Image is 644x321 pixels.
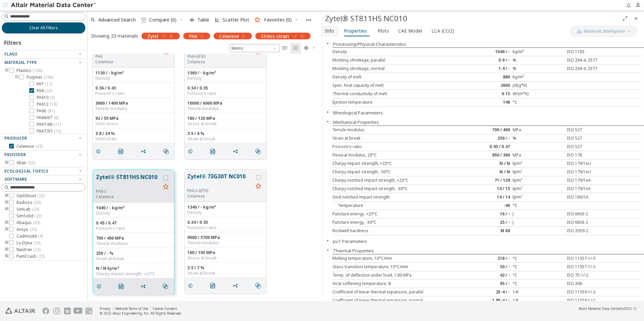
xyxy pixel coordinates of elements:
[54,128,61,134] span: ( 15 )
[37,108,55,114] span: PA66
[4,135,27,141] span: Producer
[2,151,86,159] button: Provider
[564,298,616,303] div: ISO 11359-1/-2
[187,265,264,271] div: 3.5 / 7 %
[187,59,253,65] p: Celanese
[564,264,616,270] div: ISO 11357-1/-2
[187,85,264,91] div: 0.34 / 0.35
[461,203,513,208] div: -40
[261,33,289,39] span: Stress-strain
[38,253,45,259] span: ( 23 )
[564,220,616,225] div: ISO 6603-2
[14,75,19,80] i: toogle group
[564,161,616,166] div: ISO 179/1eU
[2,175,86,183] button: Software
[513,211,564,217] div: J
[461,178,513,183] div: 71 / 129
[187,188,253,193] div: PA6-I-GF30
[17,234,43,239] span: Cadmould
[96,226,171,231] div: Poisson's ratio
[252,279,266,292] button: Similar search
[153,306,177,311] a: Cookie Consent
[95,76,172,81] div: Density
[187,240,264,246] div: Tensile modulus
[17,247,40,252] span: Nastran
[185,279,199,292] button: Details
[332,83,461,88] div: Spec. heat capacity of melt
[332,289,461,295] div: Coefficient of linear thermal expansion, parallel
[141,17,147,23] i: 
[332,211,461,217] div: Puncture energy, +23°C
[95,70,172,76] div: 1130 / - kg/m³
[513,186,564,191] div: kJ/m²
[293,45,298,51] i: 
[185,145,199,158] button: Details
[44,74,53,80] span: ( 168 )
[332,256,461,261] div: Melting temperature, 10°C/min
[513,136,564,141] div: %
[4,240,9,246] i: toogle group
[96,251,171,256] div: 250 / - %
[461,298,513,303] div: 1.8E-4 / -
[35,213,42,219] span: ( 23 )
[96,236,171,241] div: 700 / 400 MPa
[96,271,171,277] div: Charpy impact strength, +23°C
[17,160,35,166] span: Altair
[95,106,172,111] div: Tensile modulus
[45,81,52,87] span: ( 11 )
[38,233,43,239] span: ( 4 )
[33,220,40,225] span: ( 23 )
[187,172,253,188] button: Zytel® 73G30T NC010
[96,256,171,261] div: Strain at break
[570,26,637,37] button: AI CopilotMaterials Intelligence
[91,33,138,39] div: Showing 23 materials
[37,102,57,107] span: PA612
[325,13,620,24] div: Zytel® ST811HS NC010
[513,264,564,270] div: °C
[461,152,513,158] div: 850 / 360
[187,91,264,96] div: Poisson's ratio
[322,119,333,124] button: Close
[253,181,264,192] button: Favorite
[11,2,97,9] img: Altair Material Data Center
[187,136,264,142] div: Strain at break
[332,152,461,158] div: Flexural modulus, 23°C
[322,109,333,115] button: Close
[461,83,513,88] div: 2600
[264,17,292,22] span: Favorites (0)
[4,168,48,174] span: Ecological Topics
[4,207,9,212] i: toogle group
[333,110,383,116] button: Rheological Parameters
[187,193,253,199] p: Celanese
[255,283,261,288] i: 
[513,169,564,175] div: kJ/m²
[50,95,55,100] span: ( 3 )
[513,91,564,97] div: W/(m*K)
[27,75,53,80] span: Polymer
[187,255,264,261] div: Stress at break
[461,256,513,261] div: 218 / -
[564,228,616,234] div: ISO 2039-2
[197,17,209,22] span: Table
[37,129,61,134] span: PA6T/XT
[332,161,461,166] div: Charpy impact strength, +23°C
[17,144,43,149] span: Celanese
[219,33,239,39] span: Celanese
[620,13,631,24] button: Full Screen
[584,29,625,34] span: Materials Intelligence
[37,95,55,100] span: PA610
[229,44,280,52] div: Unit System
[461,100,513,105] div: 146
[564,58,616,63] div: ISO 294-4, 2577
[115,145,129,158] button: PDF Download
[431,26,454,36] span: LCA (CO2)
[564,169,616,175] div: ISO 179/1eU
[95,131,172,136] div: 3.8 / 24 %
[95,116,172,121] div: 92 / 55 MPa
[17,220,40,225] span: Abaqus
[513,100,564,105] div: °C
[4,60,37,65] span: Material Type
[513,298,564,303] div: 1/K
[17,68,42,73] span: Plastics
[332,228,461,234] div: Rockwell hardness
